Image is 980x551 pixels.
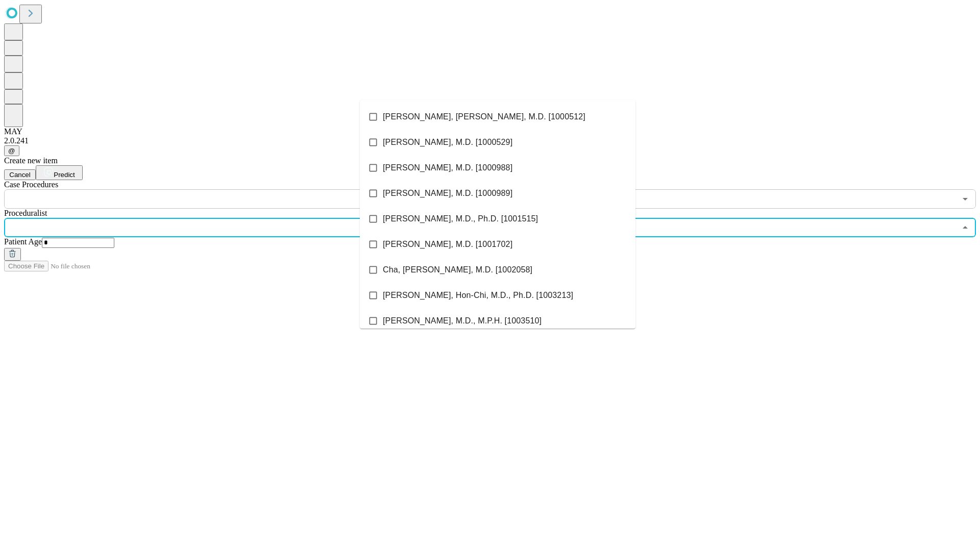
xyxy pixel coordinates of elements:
[4,145,19,156] button: @
[54,171,75,179] span: Predict
[383,213,538,225] span: [PERSON_NAME], M.D., Ph.D. [1001515]
[383,315,542,327] span: [PERSON_NAME], M.D., M.P.H. [1003510]
[4,180,58,189] span: Scheduled Procedure
[4,169,36,180] button: Cancel
[383,162,512,174] span: [PERSON_NAME], M.D. [1000988]
[383,238,512,251] span: [PERSON_NAME], M.D. [1001702]
[958,220,972,235] button: Close
[383,289,573,302] span: [PERSON_NAME], Hon-Chi, M.D., Ph.D. [1003213]
[4,127,976,136] div: MAY
[383,136,512,148] span: [PERSON_NAME], M.D. [1000529]
[383,111,585,123] span: [PERSON_NAME], [PERSON_NAME], M.D. [1000512]
[36,165,83,180] button: Predict
[383,264,532,276] span: Cha, [PERSON_NAME], M.D. [1002058]
[4,156,58,165] span: Create new item
[383,187,512,199] span: [PERSON_NAME], M.D. [1000989]
[9,171,31,179] span: Cancel
[958,192,972,206] button: Open
[8,147,15,155] span: @
[4,136,976,145] div: 2.0.241
[4,237,42,246] span: Patient Age
[4,209,47,217] span: Proceduralist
